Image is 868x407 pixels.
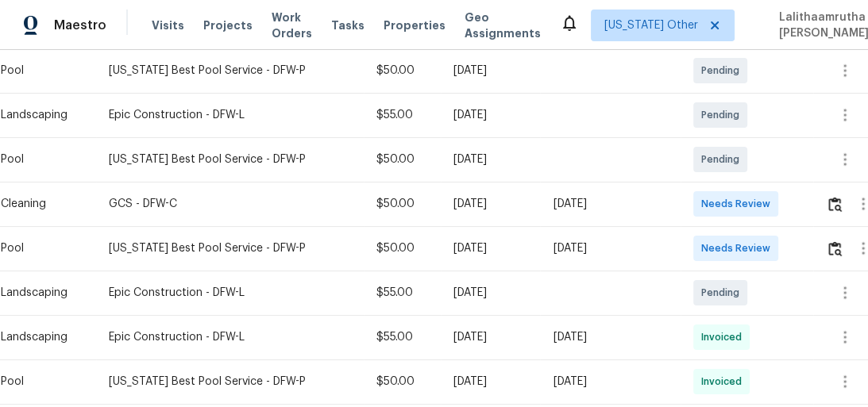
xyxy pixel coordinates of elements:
[109,107,351,123] div: Epic Construction - DFW-L
[701,152,746,167] span: Pending
[701,285,746,301] span: Pending
[701,107,746,123] span: Pending
[826,229,844,267] button: Review Icon
[453,285,527,301] div: [DATE]
[453,107,527,123] div: [DATE]
[152,17,184,33] span: Visits
[109,63,351,79] div: [US_STATE] Best Pool Service - DFW-P
[826,185,844,223] button: Review Icon
[465,10,541,41] span: Geo Assignments
[272,10,312,41] span: Work Orders
[376,107,428,123] div: $55.00
[376,152,428,167] div: $50.00
[376,329,428,345] div: $55.00
[1,107,83,123] div: Landscaping
[453,374,527,390] div: [DATE]
[1,329,83,345] div: Landscaping
[331,20,365,31] span: Tasks
[1,285,83,301] div: Landscaping
[1,374,83,390] div: Pool
[701,196,777,212] span: Needs Review
[828,197,842,212] img: Review Icon
[701,63,746,79] span: Pending
[109,196,351,212] div: GCS - DFW-C
[109,285,351,301] div: Epic Construction - DFW-L
[604,17,698,33] span: [US_STATE] Other
[376,374,428,390] div: $50.00
[376,196,428,212] div: $50.00
[453,240,527,256] div: [DATE]
[553,329,668,345] div: [DATE]
[453,152,527,167] div: [DATE]
[828,241,842,256] img: Review Icon
[54,17,106,33] span: Maestro
[701,374,748,390] span: Invoiced
[701,240,777,256] span: Needs Review
[1,196,83,212] div: Cleaning
[1,63,83,79] div: Pool
[109,329,351,345] div: Epic Construction - DFW-L
[701,329,748,345] span: Invoiced
[203,17,253,33] span: Projects
[376,240,428,256] div: $50.00
[109,152,351,167] div: [US_STATE] Best Pool Service - DFW-P
[553,240,668,256] div: [DATE]
[553,374,668,390] div: [DATE]
[109,374,351,390] div: [US_STATE] Best Pool Service - DFW-P
[376,285,428,301] div: $55.00
[384,17,446,33] span: Properties
[109,240,351,256] div: [US_STATE] Best Pool Service - DFW-P
[453,63,527,79] div: [DATE]
[553,196,668,212] div: [DATE]
[1,152,83,167] div: Pool
[453,196,527,212] div: [DATE]
[376,63,428,79] div: $50.00
[1,240,83,256] div: Pool
[453,329,527,345] div: [DATE]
